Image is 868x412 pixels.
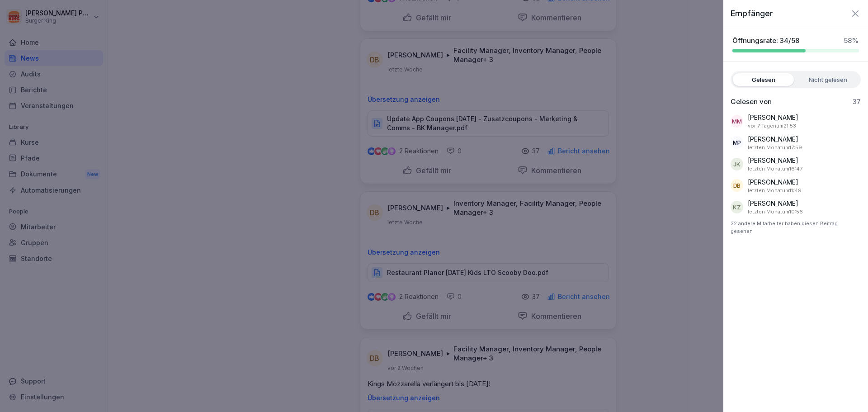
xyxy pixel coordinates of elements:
p: 58 % [844,36,859,45]
label: Gelesen [733,73,794,86]
div: JK [731,158,743,170]
p: 31. August 2025 um 11:49 [748,187,802,194]
div: MP [731,136,743,149]
p: [PERSON_NAME] [748,134,798,144]
div: KZ [731,201,743,213]
p: [PERSON_NAME] [748,177,798,187]
p: [PERSON_NAME] [748,113,798,122]
p: 32 andere Mitarbeiter haben diesen Beitrag gesehen [731,220,861,235]
p: 30. August 2025 um 17:59 [748,144,802,152]
p: [PERSON_NAME] [748,156,798,165]
p: 31. August 2025 um 10:56 [748,208,803,216]
p: 29. August 2025 um 16:47 [748,165,802,173]
p: Empfänger [731,7,773,19]
div: DB [731,179,743,192]
p: [PERSON_NAME] [748,199,798,208]
p: 3. September 2025 um 21:53 [748,122,796,130]
label: Nicht gelesen [797,73,859,86]
p: Öffnungsrate: 34/58 [732,36,799,45]
p: 37 [853,97,861,106]
p: Gelesen von [731,97,772,106]
div: MM [731,115,743,128]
